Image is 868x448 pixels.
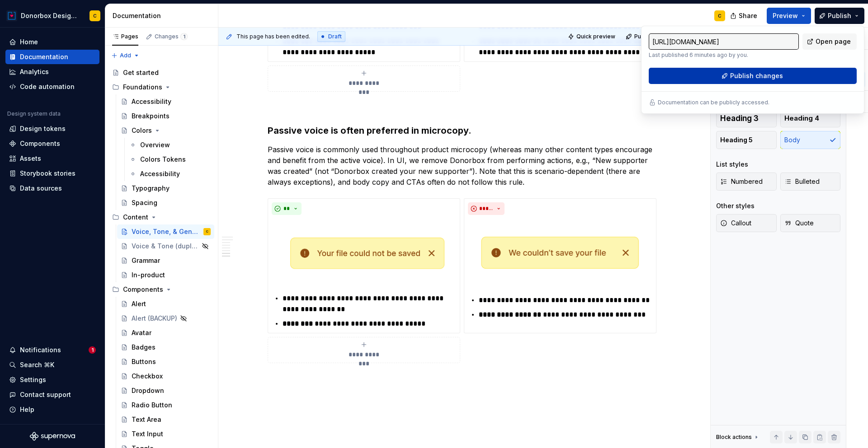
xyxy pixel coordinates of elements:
div: Foundations [123,83,162,92]
div: Buttons [132,357,156,366]
a: Buttons [117,355,214,369]
span: Heading 4 [784,114,819,123]
svg: Supernova Logo [30,432,75,441]
div: C [93,12,97,19]
button: Heading 3 [716,109,777,127]
div: Analytics [20,67,49,76]
div: Checkbox [132,372,163,381]
div: Content [123,213,148,222]
div: Components [123,285,163,294]
a: Settings [5,373,99,387]
span: Preview [773,11,798,20]
h3: Passive voice is often preferred in microcopy. [268,124,656,137]
div: Avatar [132,328,151,337]
a: Alert (BACKUP) [117,311,214,326]
p: Last published 6 minutes ago by you. [649,51,799,59]
div: Design tokens [20,124,66,133]
button: Contact support [5,387,99,402]
a: Dropdown [117,383,214,398]
div: Other styles [716,201,755,210]
a: Text Area [117,412,214,427]
button: Heading 5 [716,131,777,149]
div: Settings [20,375,46,384]
span: 1 [89,346,96,354]
div: Text Input [132,429,163,439]
div: C [718,12,722,19]
span: Open page [816,37,851,46]
span: Callout [720,219,751,228]
div: Block actions [716,434,752,441]
span: Publish changes [634,33,678,40]
a: Alert [117,297,214,311]
button: Publish [815,8,864,24]
span: Quote [784,219,814,228]
a: Assets [5,151,99,166]
button: Preview [767,8,811,24]
button: Share [726,8,763,24]
a: In-product [117,268,214,282]
a: Radio Button [117,398,214,412]
a: Colors Tokens [126,152,214,167]
div: Breakpoints [132,112,170,121]
div: Colors [132,126,152,135]
button: Heading 4 [780,109,841,127]
button: Search ⌘K [5,358,99,372]
a: Voice & Tone (duplicate) [117,239,214,253]
span: Share [739,11,757,20]
div: Documentation [113,11,214,20]
div: Assets [20,154,41,163]
button: Donorbox Design SystemC [2,6,103,25]
img: da767344-09d2-4e39-bcd5-2ff715a891e2.png [468,219,652,291]
span: Bulleted [784,177,820,186]
div: Typography [132,184,170,193]
a: Design tokens [5,121,99,136]
a: Badges [117,340,214,355]
div: Home [20,37,38,47]
div: Accessibility [140,169,180,178]
p: Passive voice is commonly used throughout product microcopy (whereas many other content types enc... [268,144,656,187]
span: Add [120,52,131,59]
div: Changes [155,33,188,40]
span: Quick preview [576,33,615,40]
div: List styles [716,160,748,169]
div: Pages [112,33,138,40]
div: In-product [132,271,165,280]
img: 17077652-375b-4f2c-92b0-528c72b71ea0.png [6,10,17,21]
span: 1 [180,33,188,40]
button: Callout [716,214,777,232]
a: Data sources [5,181,99,196]
span: Heading 3 [720,114,759,123]
div: Colors Tokens [140,155,186,164]
span: Heading 5 [720,135,753,145]
button: Publish changes [623,30,682,43]
a: Checkbox [117,369,214,383]
img: 4a463903-421d-477f-8d45-cd47462a57a8.png [272,219,456,289]
span: This page has been edited. [236,33,310,40]
a: Open page [802,33,857,50]
div: Block actions [716,431,760,443]
div: Design system data [7,110,61,117]
div: C [206,227,208,236]
button: Bulleted [780,173,841,191]
button: Help [5,402,99,417]
button: Notifications1 [5,343,99,357]
div: Data sources [20,184,62,193]
a: Typography [117,181,214,196]
div: Voice & Tone (duplicate) [132,242,199,251]
div: Content [108,210,214,224]
a: Avatar [117,326,214,340]
a: Home [5,35,99,49]
a: Documentation [5,50,99,64]
div: Overview [140,140,170,149]
a: Components [5,136,99,151]
button: Numbered [716,173,777,191]
div: Components [108,282,214,297]
div: Spacing [132,198,157,207]
a: Overview [126,138,214,152]
div: Search ⌘K [20,360,54,369]
button: Quote [780,214,841,232]
a: Voice, Tone, & General GuidelinesC [117,224,214,239]
a: Grammar [117,253,214,268]
div: Voice, Tone, & General Guidelines [132,227,202,236]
